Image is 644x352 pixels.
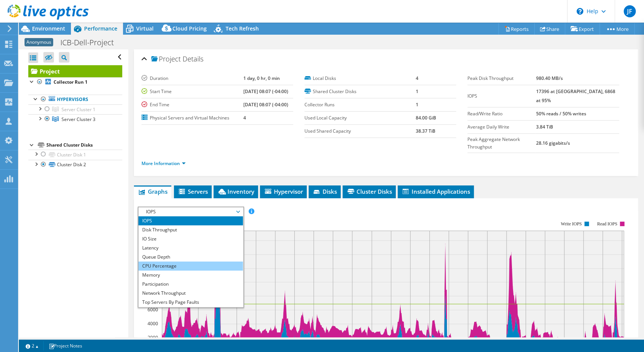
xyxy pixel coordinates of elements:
[61,106,95,113] span: Server Cluster 1
[536,110,586,117] b: 50% reads / 50% writes
[138,289,243,298] li: Network Throughput
[243,115,246,121] b: 4
[565,23,600,35] a: Export
[142,207,239,216] span: IOPS
[536,88,615,104] b: 17396 at [GEOGRAPHIC_DATA], 6868 at 95%
[138,243,243,253] li: Latency
[599,23,635,35] a: More
[141,88,243,95] label: Start Time
[138,253,243,262] li: Queue Depth
[28,104,122,114] a: Server Cluster 1
[138,188,168,195] span: Graphs
[467,75,536,82] label: Peak Disk Throughput
[148,320,158,327] text: 4000
[597,221,617,227] text: Read IOPS
[28,77,122,87] a: Collector Run 1
[20,341,44,350] a: 2
[57,38,126,47] h1: ICB-Dell-Project
[138,225,243,234] li: Disk Throughput
[467,123,536,131] label: Average Daily Write
[28,65,122,77] a: Project
[536,75,563,81] b: 980.40 MB/s
[183,54,203,63] span: Details
[148,306,158,313] text: 6000
[624,5,636,17] span: JF
[151,55,181,63] span: Project
[136,25,154,32] span: Virtual
[415,75,418,81] b: 4
[467,136,536,151] label: Peak Aggregate Network Throughput
[304,101,416,109] label: Collector Runs
[415,115,436,121] b: 84.00 GiB
[304,127,416,135] label: Used Shared Capacity
[576,8,583,15] svg: \n
[28,95,122,104] a: Hypervisors
[415,101,418,108] b: 1
[467,110,536,118] label: Read/Write Ratio
[304,75,416,82] label: Local Disks
[243,101,288,108] b: [DATE] 08:07 (-04:00)
[498,23,535,35] a: Reports
[138,271,243,280] li: Memory
[312,188,337,195] span: Disks
[25,38,53,46] span: Anonymous
[141,114,243,122] label: Physical Servers and Virtual Machines
[43,341,88,350] a: Project Notes
[46,141,122,150] div: Shared Cluster Disks
[138,298,243,307] li: Top Servers By Page Faults
[28,150,122,159] a: Cluster Disk 1
[138,280,243,289] li: Participation
[141,101,243,109] label: End Time
[536,140,570,146] b: 28.16 gigabits/s
[243,88,288,95] b: [DATE] 08:07 (-04:00)
[138,262,243,271] li: CPU Percentage
[346,188,392,195] span: Cluster Disks
[243,75,280,81] b: 1 day, 0 hr, 0 min
[534,23,565,35] a: Share
[561,221,582,227] text: Write IOPS
[467,92,536,100] label: IOPS
[401,188,470,195] span: Installed Applications
[61,116,95,122] span: Server Cluster 3
[138,234,243,243] li: IO Size
[304,114,416,122] label: Used Local Capacity
[28,160,122,170] a: Cluster Disk 2
[28,114,122,124] a: Server Cluster 3
[415,88,418,95] b: 1
[138,216,243,225] li: IOPS
[141,75,243,82] label: Duration
[84,25,117,32] span: Performance
[226,25,259,32] span: Tech Refresh
[217,188,254,195] span: Inventory
[141,160,186,167] a: More Information
[32,25,65,32] span: Environment
[536,124,553,130] b: 3.84 TiB
[148,334,158,341] text: 2000
[172,25,207,32] span: Cloud Pricing
[54,79,88,85] b: Collector Run 1
[264,188,303,195] span: Hypervisor
[415,128,435,134] b: 38.37 TiB
[178,188,208,195] span: Servers
[304,88,416,95] label: Shared Cluster Disks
